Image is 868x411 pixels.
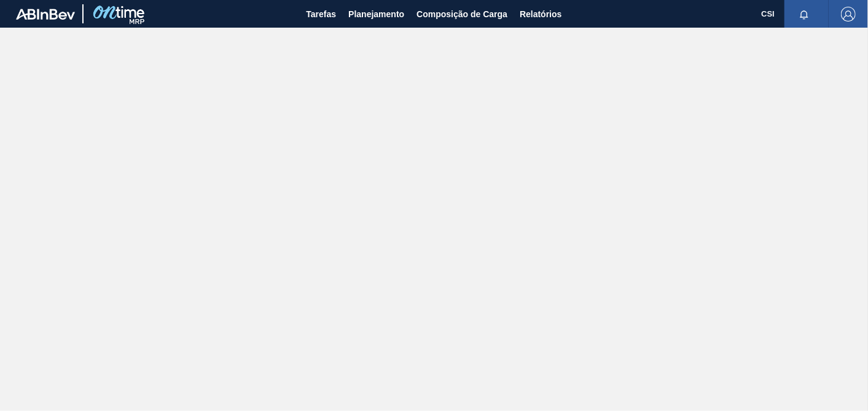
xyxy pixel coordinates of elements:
span: Relatórios [520,7,561,22]
img: Logout [841,7,856,22]
span: Planejamento [348,7,404,22]
img: TNhmsLtSVTkK8tSr43FrP2fwEKptu5GPRR3wAAAABJRU5ErkJggg== [16,9,75,20]
span: Composição de Carga [416,7,507,22]
span: Tarefas [306,7,336,22]
button: Notificações [784,6,824,23]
